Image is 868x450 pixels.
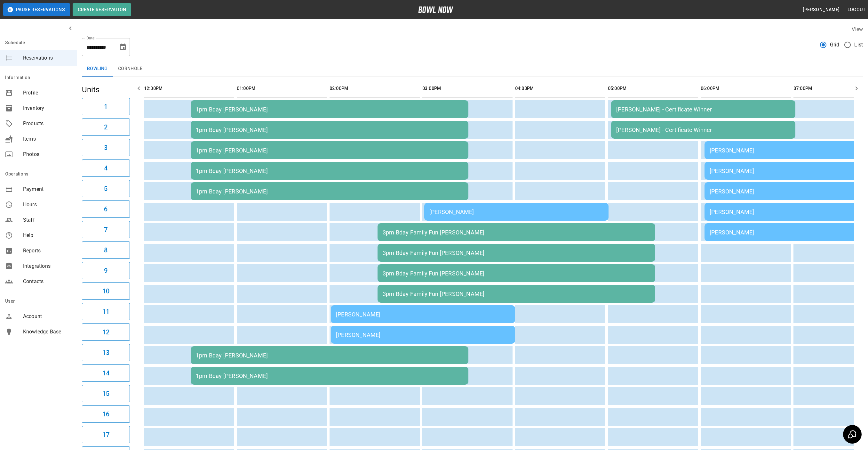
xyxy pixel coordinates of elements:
[854,41,863,49] span: List
[102,409,109,419] h6: 16
[104,245,108,255] h6: 8
[116,41,129,53] button: Choose date, selected date is Sep 27, 2025
[82,98,130,115] button: 1
[82,323,130,341] button: 12
[82,426,130,443] button: 17
[82,61,863,77] div: inventory tabs
[104,143,108,153] h6: 3
[104,102,108,112] h6: 1
[104,225,108,235] h6: 7
[82,364,130,382] button: 14
[196,168,463,174] div: 1pm Bday [PERSON_NAME]
[616,106,790,113] div: [PERSON_NAME] - Certificate Winner
[23,104,72,112] span: Inventory
[82,385,130,402] button: 15
[196,372,463,379] div: 1pm Bday [PERSON_NAME]
[196,352,463,359] div: 1pm Bday [PERSON_NAME]
[144,79,234,98] th: 12:00PM
[23,262,72,270] span: Integrations
[383,270,650,277] div: 3pm Bday Family Fun [PERSON_NAME]
[830,41,840,49] span: Grid
[82,344,130,361] button: 13
[82,200,130,218] button: 6
[23,328,72,336] span: Knowledge Base
[237,79,327,98] th: 01:00PM
[429,209,603,215] div: [PERSON_NAME]
[104,122,108,132] h6: 2
[23,185,72,193] span: Payment
[102,430,109,440] h6: 17
[23,313,72,320] span: Account
[102,348,109,358] h6: 13
[104,266,108,276] h6: 9
[82,262,130,279] button: 9
[82,405,130,423] button: 16
[104,204,108,214] h6: 6
[23,135,72,143] span: Items
[82,282,130,300] button: 10
[82,303,130,320] button: 11
[102,307,109,317] h6: 11
[82,221,130,238] button: 7
[196,127,463,133] div: 1pm Bday [PERSON_NAME]
[82,119,130,136] button: 2
[3,3,70,16] button: Pause Reservations
[23,247,72,255] span: Reports
[616,127,790,133] div: [PERSON_NAME] - Certificate Winner
[23,151,72,158] span: Photos
[102,286,109,296] h6: 10
[104,163,108,173] h6: 4
[82,61,113,77] button: Bowling
[102,389,109,399] h6: 15
[845,4,868,16] button: Logout
[73,3,131,16] button: Create Reservation
[23,89,72,97] span: Profile
[852,26,863,32] label: View
[82,85,130,95] h5: Units
[383,250,650,256] div: 3pm Bday Family Fun [PERSON_NAME]
[102,368,109,378] h6: 14
[23,278,72,285] span: Contacts
[196,147,463,154] div: 1pm Bday [PERSON_NAME]
[82,139,130,156] button: 3
[23,216,72,224] span: Staff
[383,290,650,297] div: 3pm Bday Family Fun [PERSON_NAME]
[113,61,147,77] button: Cornhole
[800,4,842,16] button: [PERSON_NAME]
[23,120,72,127] span: Products
[102,327,109,337] h6: 12
[383,229,650,236] div: 3pm Bday Family Fun [PERSON_NAME]
[23,54,72,62] span: Reservations
[23,232,72,239] span: Help
[418,6,453,13] img: logo
[196,188,463,195] div: 1pm Bday [PERSON_NAME]
[196,106,463,113] div: 1pm Bday [PERSON_NAME]
[330,79,420,98] th: 02:00PM
[82,241,130,259] button: 8
[82,160,130,177] button: 4
[82,180,130,197] button: 5
[23,201,72,209] span: Hours
[104,184,108,194] h6: 5
[336,311,510,318] div: [PERSON_NAME]
[336,331,510,338] div: [PERSON_NAME]
[422,79,513,98] th: 03:00PM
